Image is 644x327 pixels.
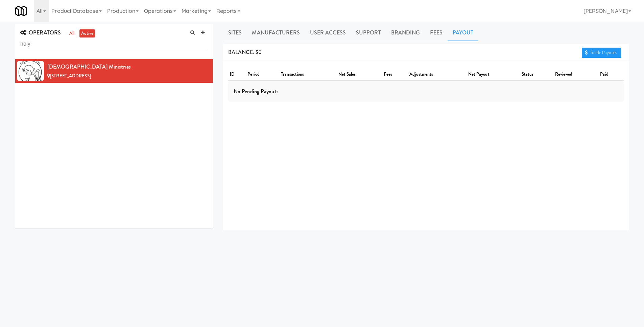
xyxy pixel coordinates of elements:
[448,24,479,41] a: Payout
[68,29,76,38] a: all
[15,59,213,83] li: [DEMOGRAPHIC_DATA] Ministries[STREET_ADDRESS]
[246,69,279,81] th: period
[79,29,95,38] a: active
[15,5,27,17] img: Micromart
[467,69,520,81] th: net payout
[228,69,246,81] th: ID
[279,69,336,81] th: transactions
[582,48,621,58] a: Settle Payouts
[228,48,262,56] span: BALANCE: $0
[520,69,553,81] th: status
[228,81,624,102] div: No Pending Payouts
[351,24,386,41] a: Support
[386,24,425,41] a: Branding
[598,69,624,81] th: paid
[553,69,599,81] th: reviewed
[50,73,91,79] span: [STREET_ADDRESS]
[223,24,247,41] a: Sites
[425,24,447,41] a: Fees
[408,69,466,81] th: adjustments
[247,24,305,41] a: Manufacturers
[305,24,351,41] a: User Access
[47,62,208,72] div: [DEMOGRAPHIC_DATA] Ministries
[382,69,408,81] th: fees
[20,29,61,36] span: OPERATORS
[20,38,208,50] input: Search Operator
[337,69,382,81] th: net sales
